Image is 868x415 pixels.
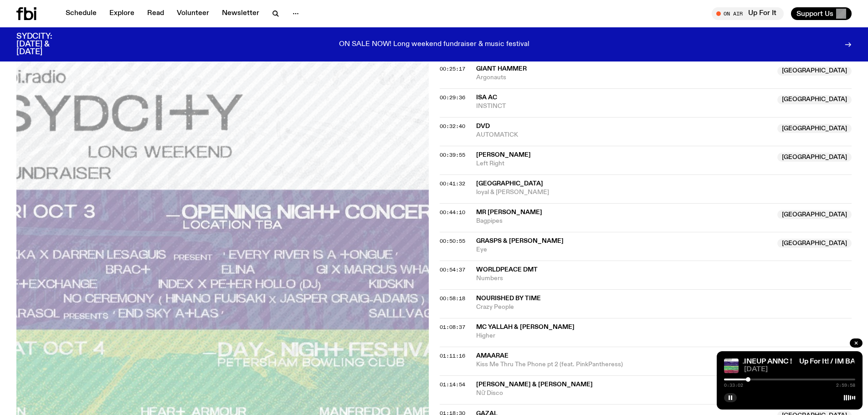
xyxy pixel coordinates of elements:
[476,246,772,254] span: Eye
[476,66,527,72] span: Giant Hammer
[777,239,852,248] span: [GEOGRAPHIC_DATA]
[476,180,543,187] span: [GEOGRAPHIC_DATA]
[476,152,531,158] span: [PERSON_NAME]
[440,151,465,159] span: 00:39:55
[440,153,465,158] button: 00:39:55
[476,217,772,225] span: Bagpipes
[440,295,465,302] span: 00:58:18
[476,360,852,369] span: Kiss Me Thru The Phone pt 2 (feat. PinkPantheress)
[476,238,564,244] span: Grasps & [PERSON_NAME]
[476,324,575,330] span: MC Yallah & [PERSON_NAME]
[476,266,538,273] span: Worldpeace DMT
[440,239,465,244] button: 00:50:55
[777,153,852,162] span: [GEOGRAPHIC_DATA]
[724,383,743,388] span: 0:33:02
[440,296,465,301] button: 00:58:18
[777,67,852,76] span: [GEOGRAPHIC_DATA]
[440,210,465,215] button: 00:44:10
[476,123,490,129] span: DVD
[777,210,852,219] span: [GEOGRAPHIC_DATA]
[440,382,465,387] button: 01:14:54
[777,95,852,104] span: [GEOGRAPHIC_DATA]
[476,73,772,82] span: Argonauts
[476,303,852,312] span: Crazy People
[440,180,465,187] span: 00:41:32
[777,124,852,133] span: [GEOGRAPHIC_DATA]
[440,67,465,72] button: 00:25:17
[60,7,102,20] a: Schedule
[171,7,215,20] a: Volunteer
[440,123,465,130] span: 00:32:40
[216,7,265,20] a: Newsletter
[440,266,465,273] span: 00:54:37
[440,237,465,245] span: 00:50:55
[104,7,140,20] a: Explore
[440,381,465,388] span: 01:14:54
[16,33,75,56] h3: SYDCITY: [DATE] & [DATE]
[476,353,508,359] span: Amaarae
[796,10,833,18] span: Support Us
[142,7,169,20] a: Read
[440,124,465,129] button: 00:32:40
[476,295,541,302] span: Nourished By Time
[476,209,542,215] span: Mr [PERSON_NAME]
[836,383,855,388] span: 2:59:58
[440,352,465,359] span: 01:11:16
[476,188,852,197] span: loyal & [PERSON_NAME]
[744,366,855,373] span: [DATE]
[712,7,784,20] button: On AirUp For It
[440,323,465,331] span: 01:08:37
[440,181,465,186] button: 00:41:32
[476,131,772,139] span: AUTOMATICK
[440,267,465,272] button: 00:54:37
[476,94,497,101] span: Isa ac
[476,102,772,111] span: INSTINCT
[476,381,593,388] span: [PERSON_NAME] & [PERSON_NAME]
[476,332,852,340] span: Higher
[476,274,852,283] span: Numbers
[791,7,852,20] button: Support Us
[440,95,465,100] button: 00:29:36
[440,354,465,359] button: 01:11:16
[440,209,465,216] span: 00:44:10
[339,41,529,49] p: ON SALE NOW! Long weekend fundraiser & music festival
[440,325,465,330] button: 01:08:37
[476,389,772,398] span: Nữ Disco
[440,65,465,72] span: 00:25:17
[476,159,772,168] span: Left Right
[440,94,465,101] span: 00:29:36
